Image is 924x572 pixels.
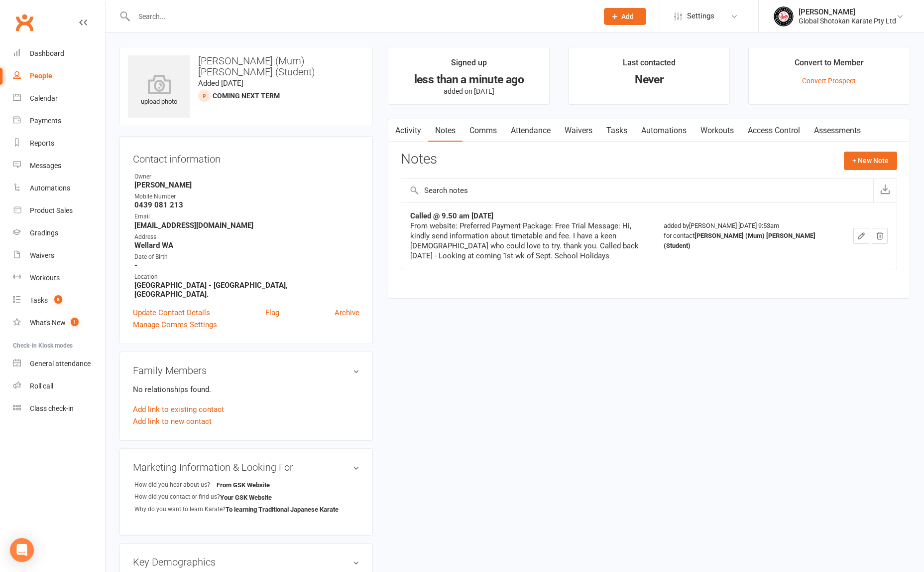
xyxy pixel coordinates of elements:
[13,132,105,155] a: Reports
[128,74,190,107] div: upload photo
[220,494,277,501] strong: Your GSK Website
[599,119,634,142] a: Tasks
[13,353,105,375] a: General attendance kiosk mode
[802,77,856,85] a: Convert Prospect
[30,360,91,368] div: General attendance
[30,382,53,390] div: Roll call
[134,492,220,502] div: How did you contact or find us?
[128,55,364,77] h3: [PERSON_NAME] (Mum) [PERSON_NAME] (Student)
[131,9,591,23] input: Search...
[621,12,634,20] span: Add
[807,119,868,142] a: Assessments
[558,119,599,142] a: Waivers
[13,375,105,397] a: Roll call
[30,251,54,259] div: Waivers
[13,244,105,267] a: Waivers
[335,307,359,319] a: Archive
[133,365,359,376] h3: Family Members
[451,56,487,74] div: Signed up
[462,119,504,142] a: Comms
[693,119,741,142] a: Workouts
[13,397,105,420] a: Class kiosk mode
[30,229,58,237] div: Gradings
[13,199,105,222] a: Product Sales
[844,152,897,170] button: + New Note
[388,119,428,142] a: Activity
[13,65,105,87] a: People
[133,383,359,395] p: No relationships found.
[134,200,359,209] strong: 0439 081 213
[12,10,37,35] a: Clubworx
[134,261,359,270] strong: -
[134,241,359,250] strong: Wellard WA
[134,252,359,262] div: Date of Birth
[213,92,280,100] span: Coming Next Term
[133,319,217,331] a: Manage Comms Settings
[265,307,279,319] a: Flag
[634,119,693,142] a: Automations
[133,557,359,568] h3: Key Demographics
[133,150,359,165] h3: Contact information
[133,462,359,473] h3: Marketing Information & Looking For
[799,7,896,16] div: [PERSON_NAME]
[774,6,794,26] img: thumb_image1750234934.png
[71,318,79,326] span: 1
[13,222,105,244] a: Gradings
[410,221,646,261] div: From website: Preferred Payment Package: Free Trial Message: Hi, kindly send information about ti...
[397,74,540,85] div: less than a minute ago
[134,181,359,190] strong: [PERSON_NAME]
[13,110,105,132] a: Payments
[54,295,62,304] span: 8
[401,179,873,202] input: Search notes
[577,74,720,85] div: Never
[13,155,105,177] a: Messages
[30,49,64,57] div: Dashboard
[687,5,714,27] span: Settings
[133,403,224,415] a: Add link to existing contact
[410,211,493,220] strong: Called @ 9.50 am [DATE]
[134,480,217,490] div: How did you hear about us?
[133,415,212,427] a: Add link to new contact
[604,8,646,25] button: Add
[30,117,61,125] div: Payments
[623,56,676,74] div: Last contacted
[401,152,437,170] h3: Notes
[30,139,54,147] div: Reports
[428,119,462,142] a: Notes
[30,206,73,214] div: Product Sales
[133,307,210,319] a: Update Contact Details
[741,119,807,142] a: Access Control
[13,87,105,110] a: Calendar
[664,232,815,249] strong: [PERSON_NAME] (Mum) [PERSON_NAME] (Student)
[504,119,558,142] a: Attendance
[30,296,48,304] div: Tasks
[134,192,359,201] div: Mobile Number
[397,87,540,95] p: added on [DATE]
[134,232,359,242] div: Address
[10,538,34,562] div: Open Intercom Messenger
[664,231,835,251] div: for contact
[13,42,105,65] a: Dashboard
[134,212,359,221] div: Email
[664,221,835,251] div: added by [PERSON_NAME] [DATE] 9:53am
[134,281,359,299] strong: [GEOGRAPHIC_DATA] - [GEOGRAPHIC_DATA], [GEOGRAPHIC_DATA].
[795,56,864,74] div: Convert to Member
[134,172,359,182] div: Owner
[134,505,226,514] div: Why do you want to learn Karate?
[30,162,61,170] div: Messages
[30,94,58,102] div: Calendar
[30,184,70,192] div: Automations
[134,272,359,282] div: Location
[198,79,243,88] time: Added [DATE]
[226,506,339,513] strong: To learning Traditional Japanese Karate
[30,72,52,80] div: People
[13,289,105,312] a: Tasks 8
[30,404,74,412] div: Class check-in
[13,312,105,334] a: What's New1
[799,16,896,25] div: Global Shotokan Karate Pty Ltd
[134,221,359,230] strong: [EMAIL_ADDRESS][DOMAIN_NAME]
[217,481,274,489] strong: From GSK Website
[13,267,105,289] a: Workouts
[30,319,66,327] div: What's New
[13,177,105,199] a: Automations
